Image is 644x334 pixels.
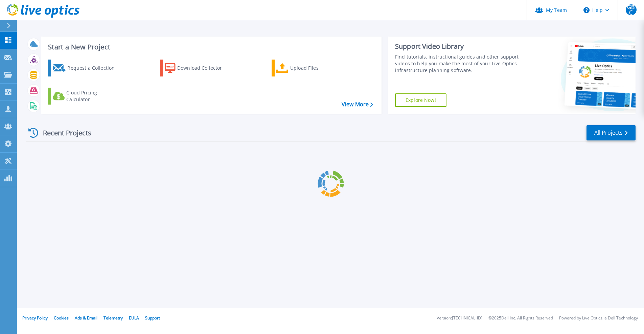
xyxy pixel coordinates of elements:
[75,315,97,321] a: Ads & Email
[395,53,521,74] div: Find tutorials, instructional guides and other support videos to help you make the most of your L...
[160,60,235,76] a: Download Collector
[66,89,120,103] div: Cloud Pricing Calculator
[395,93,446,107] a: Explore Now!
[48,88,123,105] a: Cloud Pricing Calculator
[54,315,69,321] a: Cookies
[586,125,636,140] a: All Projects
[177,61,231,75] div: Download Collector
[103,315,123,321] a: Telemetry
[48,60,123,76] a: Request a Collection
[626,4,637,15] span: GBC
[67,61,121,75] div: Request a Collection
[342,101,373,108] a: View More
[26,125,100,141] div: Recent Projects
[22,315,48,321] a: Privacy Policy
[437,316,482,320] li: Version: [TECHNICAL_ID]
[48,43,373,51] h3: Start a New Project
[129,315,139,321] a: EULA
[272,60,347,76] a: Upload Files
[145,315,160,321] a: Support
[290,61,344,75] div: Upload Files
[559,316,638,320] li: Powered by Live Optics, a Dell Technology
[488,316,553,320] li: © 2025 Dell Inc. All Rights Reserved
[395,42,521,51] div: Support Video Library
